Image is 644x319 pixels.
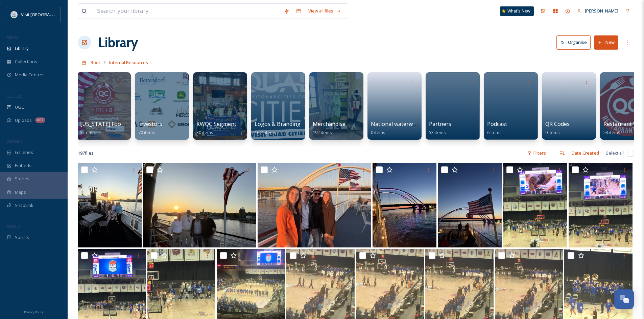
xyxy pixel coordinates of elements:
[371,121,451,135] a: National waterways conference0 items
[80,120,178,128] span: [US_STATE] Foodies Holiday Campaign
[429,129,446,135] span: 53 items
[15,189,26,195] span: Maps
[138,120,162,128] span: Investors
[545,121,570,135] a: QR Codes0 items
[15,117,32,124] span: Uploads
[556,35,591,49] button: Organise
[258,163,371,247] img: ext_1746931095.063009_Dherrell@visitquadcities.com-IMG_3619.jpeg
[305,4,344,18] a: View all files
[143,163,256,247] img: ext_1746931096.081734_Dherrell@visitquadcities.com-IMG_3578.jpeg
[109,58,148,67] a: Internal Resources
[78,163,142,247] img: ext_1746931096.903092_Dherrell@visitquadcities.com-IMG_3582.jpeg
[7,139,22,144] span: WIDGETS
[556,35,594,49] a: Organise
[15,58,37,65] span: Collections
[78,150,94,156] span: 197 file s
[138,121,162,135] a: Investors70 items
[568,147,602,160] div: Date Created
[15,202,33,209] span: SnapLink
[487,121,507,135] a: Podcast6 items
[545,129,560,135] span: 0 items
[196,120,236,128] span: KWQC Segment
[7,94,21,99] span: COLLECT
[371,120,451,128] span: National waterways conference
[196,129,213,135] span: 30 items
[15,72,45,78] span: Media Centres
[603,129,620,135] span: 53 items
[313,120,345,128] span: Merchandise
[594,35,618,49] button: New
[606,150,624,156] span: Select all
[371,129,385,135] span: 0 items
[109,59,148,65] span: Internal Resources
[98,32,138,53] a: Library
[15,149,33,156] span: Galleries
[24,310,44,314] span: Privacy Policy
[7,224,20,229] span: SOCIALS
[373,163,436,247] img: ext_1746931094.995869_Dherrell@visitquadcities.com-IMG_3673.jpeg
[255,120,301,128] span: Logos & Branding
[7,35,19,40] span: MEDIA
[24,308,44,316] a: Privacy Policy
[487,120,507,128] span: Podcast
[35,117,45,123] div: 667
[196,121,236,135] a: KWQC Segment30 items
[255,121,301,135] a: Logos & Branding1641 items
[614,289,634,309] button: Open Chat
[91,59,100,65] span: Root
[438,163,502,247] img: ext_1746931094.484634_Dherrell@visitquadcities.com-IMG_3679.jpeg
[313,121,345,135] a: Merchandise192 items
[503,163,567,247] img: ext_1739896290.03124_jvandyke@visitquadcities.com-IMG_8496.JPG
[15,162,31,169] span: Embeds
[569,163,633,247] img: ext_1739896289.819271_jvandyke@visitquadcities.com-IMG_8495.JPG
[15,45,28,52] span: Library
[94,4,281,19] input: Search your library
[545,120,570,128] span: QR Codes
[15,234,29,241] span: Socials
[255,129,276,135] span: 1641 items
[585,8,618,14] span: [PERSON_NAME]
[574,4,622,18] a: [PERSON_NAME]
[524,147,549,160] div: Filters
[15,176,29,182] span: Stories
[313,129,332,135] span: 192 items
[80,129,95,135] span: 3 items
[15,104,24,110] span: UGC
[80,121,178,135] a: [US_STATE] Foodies Holiday Campaign3 items
[429,121,451,135] a: Partners53 items
[11,11,18,18] img: QCCVB_VISIT_vert_logo_4c_tagline_122019.svg
[500,6,534,16] a: What's New
[429,120,451,128] span: Partners
[91,58,100,67] a: Root
[487,129,502,135] span: 6 items
[138,129,155,135] span: 70 items
[21,11,73,18] span: Visit [GEOGRAPHIC_DATA]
